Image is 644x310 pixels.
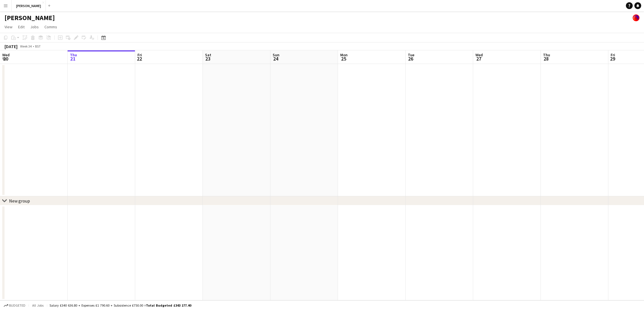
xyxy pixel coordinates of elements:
[9,198,30,204] div: New group
[272,55,279,62] span: 24
[70,52,77,57] span: Thu
[31,303,45,307] span: All jobs
[5,24,12,29] span: View
[273,52,279,57] span: Sun
[1,55,10,62] span: 20
[137,55,142,62] span: 22
[543,52,550,57] span: Thu
[2,52,10,57] span: Wed
[408,52,414,57] span: Tue
[16,23,27,31] a: Edit
[3,302,26,309] button: Budgeted
[340,52,348,57] span: Mon
[475,52,483,57] span: Wed
[5,14,55,22] h1: [PERSON_NAME]
[28,23,41,31] a: Jobs
[146,303,191,307] span: Total Budgeted £343 177.40
[475,55,483,62] span: 27
[12,0,46,11] button: [PERSON_NAME]
[633,14,639,21] app-user-avatar: Tobin James
[19,44,33,48] span: Week 34
[610,55,615,62] span: 29
[44,24,57,29] span: Comms
[30,24,39,29] span: Jobs
[35,44,41,48] div: BST
[407,55,414,62] span: 26
[49,303,191,307] div: Salary £340 636.80 + Expenses £1 790.60 + Subsistence £750.00 =
[611,52,615,57] span: Fri
[9,303,25,307] span: Budgeted
[339,55,348,62] span: 25
[5,44,18,49] div: [DATE]
[18,24,25,29] span: Edit
[542,55,550,62] span: 28
[137,52,142,57] span: Fri
[2,23,15,31] a: View
[69,55,77,62] span: 21
[42,23,59,31] a: Comms
[205,52,211,57] span: Sat
[204,55,211,62] span: 23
